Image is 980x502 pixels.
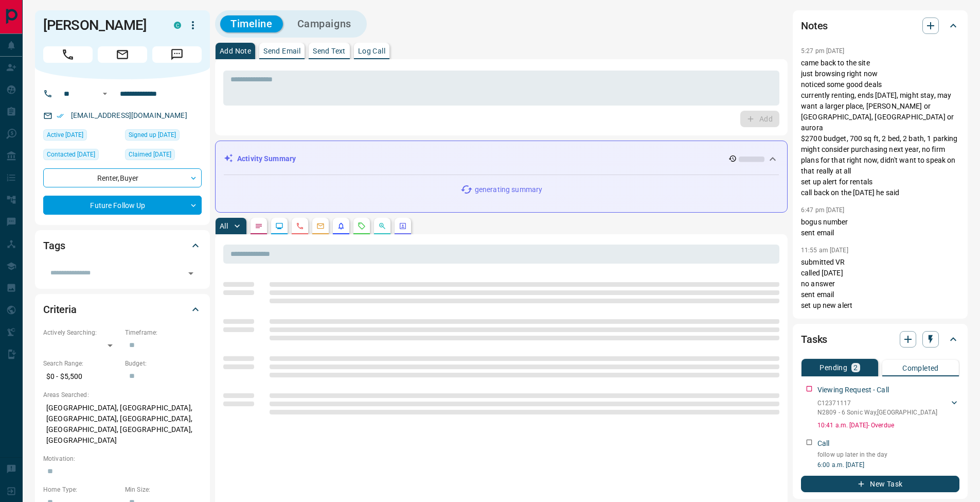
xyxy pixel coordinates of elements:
[152,46,202,63] span: Message
[801,476,959,492] button: New Task
[378,222,386,230] svg: Opportunities
[337,222,345,230] svg: Listing Alerts
[801,18,828,34] h2: Notes
[817,396,959,419] div: C12371117N2809 - 6 Sonic Way,[GEOGRAPHIC_DATA]
[174,22,181,29] div: condos.ca
[43,454,202,463] p: Motivation:
[358,47,385,55] p: Log Call
[817,385,889,395] p: Viewing Request - Call
[43,301,77,318] h2: Criteria
[43,237,65,254] h2: Tags
[43,233,202,258] div: Tags
[129,149,171,160] span: Claimed [DATE]
[43,368,120,385] p: $0 - $5,500
[313,47,346,55] p: Send Text
[47,130,83,140] span: Active [DATE]
[71,111,187,119] a: [EMAIL_ADDRESS][DOMAIN_NAME]
[43,149,120,163] div: Tue Sep 16 2025
[43,297,202,322] div: Criteria
[296,222,304,230] svg: Calls
[817,438,830,449] p: Call
[237,153,296,164] p: Activity Summary
[817,450,959,459] p: follow up later in the day
[801,206,845,214] p: 6:47 pm [DATE]
[47,149,95,160] span: Contacted [DATE]
[43,129,120,144] div: Sat Oct 11 2025
[817,421,959,430] p: 10:41 a.m. [DATE] - Overdue
[263,47,300,55] p: Send Email
[43,400,202,449] p: [GEOGRAPHIC_DATA], [GEOGRAPHIC_DATA], [GEOGRAPHIC_DATA], [GEOGRAPHIC_DATA], [GEOGRAPHIC_DATA], [G...
[358,222,366,230] svg: Requests
[99,88,111,100] button: Open
[220,47,251,55] p: Add Note
[316,222,325,230] svg: Emails
[125,129,202,144] div: Fri Nov 26 2021
[287,15,362,32] button: Campaigns
[43,168,202,187] div: Renter , Buyer
[399,222,407,230] svg: Agent Actions
[43,46,93,63] span: Call
[817,399,937,408] p: C12371117
[57,112,64,119] svg: Email Verified
[220,15,283,32] button: Timeline
[129,130,176,140] span: Signed up [DATE]
[220,222,228,230] p: All
[43,390,202,400] p: Areas Searched:
[255,222,263,230] svg: Notes
[801,331,827,348] h2: Tasks
[801,217,959,238] p: bogus number sent email
[801,257,959,311] p: submitted VR called [DATE] no answer sent email set up new alert
[801,327,959,352] div: Tasks
[98,46,147,63] span: Email
[125,328,202,337] p: Timeframe:
[125,485,202,494] p: Min Size:
[853,364,858,371] p: 2
[43,359,120,368] p: Search Range:
[275,222,283,230] svg: Lead Browsing Activity
[817,408,937,417] p: N2809 - 6 Sonic Way , [GEOGRAPHIC_DATA]
[43,196,202,215] div: Future Follow Up
[801,13,959,38] div: Notes
[801,247,848,254] p: 11:55 am [DATE]
[801,58,959,198] p: came back to the site just browsing right now noticed some good deals currently renting, ends [DA...
[125,149,202,163] div: Tue Jun 27 2023
[43,485,120,494] p: Home Type:
[43,17,158,33] h1: [PERSON_NAME]
[475,184,542,195] p: generating summary
[184,266,198,281] button: Open
[817,460,959,470] p: 6:00 a.m. [DATE]
[43,328,120,337] p: Actively Searching:
[224,149,779,168] div: Activity Summary
[819,364,847,371] p: Pending
[125,359,202,368] p: Budget:
[902,365,939,372] p: Completed
[801,47,845,55] p: 5:27 pm [DATE]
